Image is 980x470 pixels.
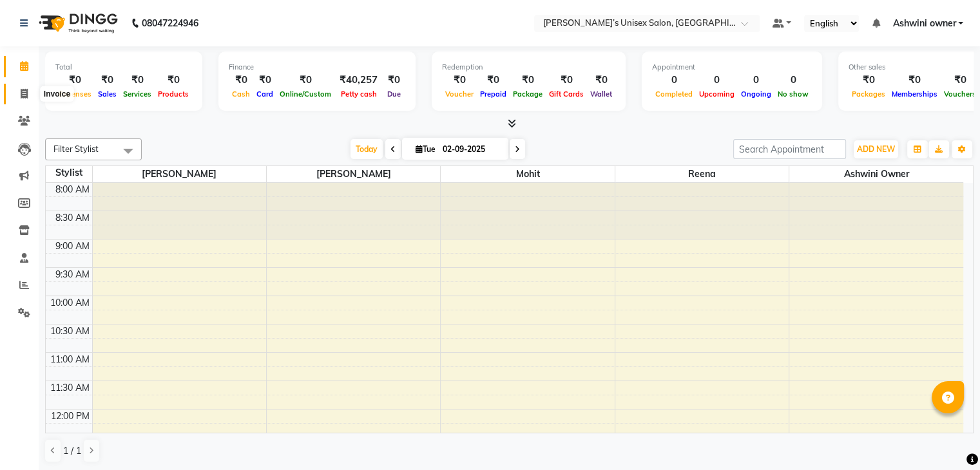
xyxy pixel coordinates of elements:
div: 11:00 AM [48,353,92,366]
span: Tue [412,144,439,154]
span: Petty cash [338,89,380,99]
div: ₹0 [510,73,546,88]
span: Today [351,139,383,159]
div: ₹0 [587,73,615,88]
div: ₹0 [477,73,510,88]
span: Ongoing [738,89,774,99]
div: ₹0 [546,73,587,88]
div: ₹0 [155,73,192,88]
div: 0 [738,73,774,88]
div: ₹0 [229,73,253,88]
span: Ashwini owner [789,166,963,182]
div: Total [55,62,192,73]
span: Products [155,89,192,99]
div: ₹0 [95,73,120,88]
img: logo [33,5,121,41]
span: Prepaid [477,89,510,99]
div: ₹0 [253,73,276,88]
span: Due [384,89,404,99]
div: 0 [696,73,738,88]
span: Online/Custom [276,89,334,99]
span: [PERSON_NAME] [267,166,440,182]
div: 12:00 PM [48,409,92,423]
span: 1 / 1 [63,444,81,458]
span: Gift Cards [546,89,587,99]
div: 8:30 AM [53,211,92,225]
div: ₹0 [383,73,405,88]
span: Wallet [587,89,615,99]
div: 10:00 AM [48,296,92,310]
div: 8:00 AM [53,183,92,196]
span: Mohit [441,166,614,182]
span: ADD NEW [857,144,895,154]
span: Upcoming [696,89,738,99]
span: [PERSON_NAME] [93,166,266,182]
div: Redemption [442,62,615,73]
span: Packages [849,89,889,99]
div: ₹0 [442,73,477,88]
div: 10:30 AM [48,324,92,338]
div: Stylist [46,166,92,180]
button: ADD NEW [854,140,898,158]
span: Ashwini owner [892,17,956,30]
div: 0 [774,73,812,88]
input: 2025-09-02 [439,140,503,159]
div: Invoice [41,86,73,102]
span: Completed [652,89,696,99]
div: 9:30 AM [53,268,92,281]
span: Services [120,89,155,99]
span: Reena [615,166,789,182]
span: Voucher [442,89,477,99]
div: 9:00 AM [53,240,92,253]
div: 11:30 AM [48,381,92,395]
span: Cash [229,89,253,99]
span: Memberships [889,89,941,99]
div: 0 [652,73,696,88]
span: Package [510,89,546,99]
span: Sales [95,89,120,99]
div: ₹0 [276,73,334,88]
span: Vouchers [941,89,979,99]
input: Search Appointment [733,139,846,159]
div: Appointment [652,62,812,73]
div: ₹40,257 [334,73,383,88]
span: No show [774,89,812,99]
div: ₹0 [55,73,95,88]
div: ₹0 [849,73,889,88]
b: 08047224946 [142,5,198,41]
span: Card [253,89,276,99]
div: ₹0 [120,73,155,88]
div: ₹0 [889,73,941,88]
div: Finance [229,62,405,73]
div: ₹0 [941,73,979,88]
span: Filter Stylist [53,144,99,154]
